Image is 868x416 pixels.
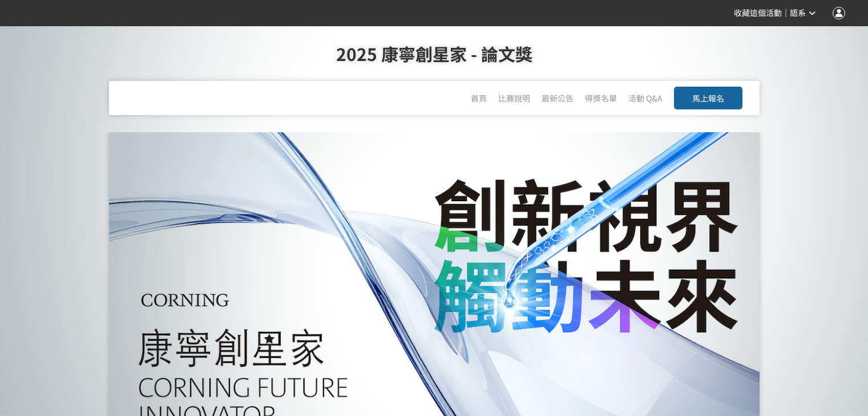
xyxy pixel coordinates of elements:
a: 首頁 [471,92,487,104]
span: 語系 [790,9,806,18]
span: ｜ [782,7,790,19]
span: 馬上報名 [692,92,724,104]
a: 比賽說明 [498,92,530,104]
button: 馬上報名 [674,87,742,109]
a: 活動 Q&A [628,92,663,104]
a: 得獎名單 [585,92,617,104]
span: 收藏這個活動 [734,9,782,18]
a: 最新公告 [542,92,574,104]
h1: 2025 康寧創星家 - 論文獎 [23,26,845,81]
